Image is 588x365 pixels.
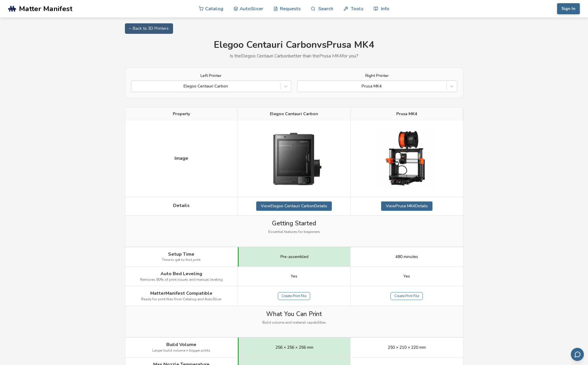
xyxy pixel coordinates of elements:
[378,130,436,188] img: Prusa MK4
[168,252,194,257] span: Setup Time
[262,321,326,325] span: Build volume and material capabilities
[141,297,221,301] span: Ready for print files from Catalog and AutoSlicer
[278,292,310,300] a: Create Print File
[381,201,432,211] a: ViewPrusa MK4Details
[291,274,297,279] span: Yes
[403,274,410,279] span: Yes
[173,203,190,208] span: Details
[140,278,223,282] span: Removes 80% of print issues and manual leveling
[268,230,320,234] span: Essential features for beginners
[395,255,418,259] span: 480 minutes
[125,53,463,59] p: Is the Elegoo Centauri Carbon better than the Prusa MK4 for you?
[162,258,200,262] span: Time to get to first print
[134,84,135,89] input: Elegoo Centauri Carbon
[265,125,323,192] img: Elegoo Centauri Carbon
[152,349,210,353] span: Larger build volume = bigger prints
[166,342,196,347] span: Build Volume
[125,40,463,50] h1: Elegoo Centauri Carbon vs Prusa MK4
[300,84,301,89] input: Prusa MK4
[396,112,417,116] span: Prusa MK4
[173,112,190,116] span: Property
[272,220,316,227] span: Getting Started
[390,292,423,300] a: Create Print File
[125,23,173,34] a: ← Back to 3D Printers
[280,255,308,259] span: Pre-assembled
[266,310,322,317] span: What You Can Print
[270,112,318,116] span: Elegoo Centauri Carbon
[388,345,426,350] span: 250 × 210 × 220 mm
[19,5,72,13] span: Matter Manifest
[131,73,291,78] label: Left Printer
[150,291,212,296] span: MatterManifest Compatible
[571,348,584,361] button: Send feedback via email
[297,73,457,78] label: Right Printer
[160,271,202,276] span: Auto Bed Leveling
[175,156,188,161] span: Image
[557,3,580,14] button: Sign In
[256,201,332,211] a: ViewElegoo Centauri CarbonDetails
[275,345,313,350] span: 256 × 256 × 256 mm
